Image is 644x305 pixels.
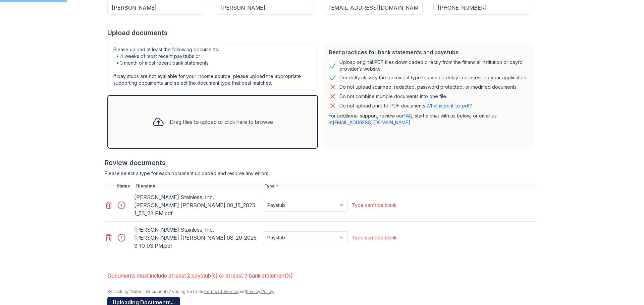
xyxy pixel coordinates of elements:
[339,92,447,100] div: Do not combine multiple documents into one file.
[339,102,472,109] p: Do not upload print-to-PDF documents.
[107,43,318,90] div: Please upload at least the following documents: • 4 weeks of most recent paystubs or • 3 month of...
[170,118,273,126] div: Drag files to upload or click here to browse
[204,289,238,294] a: Terms of Service
[352,234,397,241] div: Type can't be blank
[105,170,537,177] div: Please select a type for each document uploaded and resolve any errors.
[426,103,472,108] a: What is print-to-pdf?
[339,83,518,91] div: Do not upload scanned, redacted, password protected, or modified documents.
[329,112,529,126] p: For additional support, review our , start a chat with us below, or email us at
[246,289,274,294] a: Privacy Policy.
[107,289,537,294] div: By clicking "Submit Documents," you agree to our and
[134,183,263,189] div: Filename
[329,48,529,56] div: Best practices for bank statements and paystubs
[134,224,260,251] div: [PERSON_NAME] Stainless, Inc. [PERSON_NAME] [PERSON_NAME] 08_29_2025 3_10_03 PM.pdf
[333,120,410,125] a: [EMAIL_ADDRESS][DOMAIN_NAME]
[339,74,527,82] div: Correctly classify the document type to avoid a delay in processing your application.
[404,113,412,119] a: FAQ
[105,158,537,167] div: Review documents
[107,269,537,282] li: Documents must include at least 2 paystub(s) or at least 3 bank statement(s)
[115,183,134,189] div: Status
[107,28,537,37] div: Upload documents
[352,202,397,209] div: Type can't be blank
[134,192,260,219] div: [PERSON_NAME] Stainless, Inc. [PERSON_NAME] [PERSON_NAME] 08_15_2025 1_53_23 PM.pdf
[339,59,529,72] div: Upload original PDF files downloaded directly from the financial institution or payroll provider’...
[263,183,537,189] div: Type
